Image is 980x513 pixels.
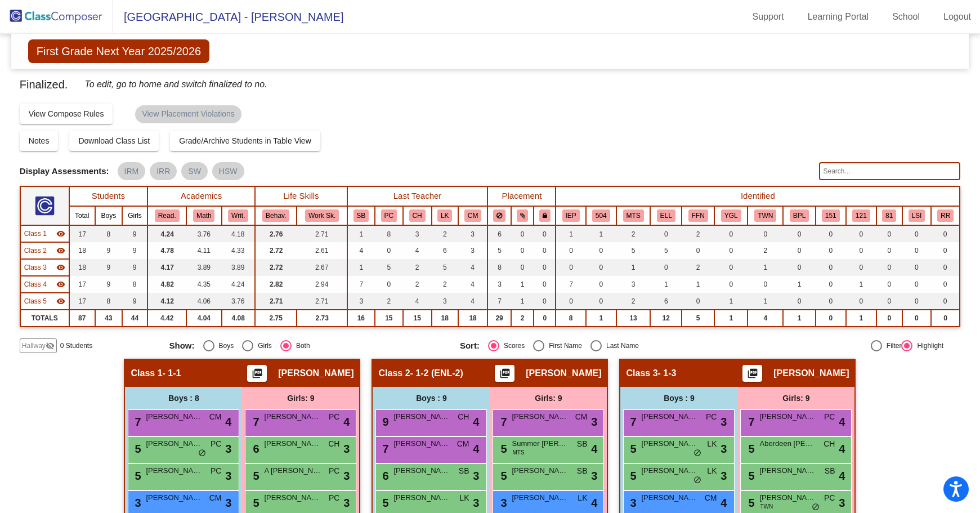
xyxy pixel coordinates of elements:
[375,225,403,242] td: 8
[912,341,943,351] div: Highlight
[748,206,783,225] th: Twins
[403,293,432,310] td: 4
[69,259,95,276] td: 18
[902,225,932,242] td: 0
[783,225,815,242] td: 0
[783,276,815,293] td: 1
[511,259,534,276] td: 0
[95,206,122,225] th: Boys
[375,242,403,259] td: 0
[458,276,487,293] td: 4
[169,340,451,351] mat-radio-group: Select an option
[714,225,748,242] td: 0
[147,186,255,206] th: Academics
[657,209,675,222] button: ELL
[222,293,256,310] td: 3.76
[170,131,320,151] button: Grade/Archive Students in Table View
[876,293,902,310] td: 0
[783,310,815,327] td: 1
[458,259,487,276] td: 4
[150,162,177,180] mat-chip: IRR
[902,276,932,293] td: 0
[458,242,487,259] td: 3
[403,276,432,293] td: 2
[186,310,221,327] td: 4.04
[487,293,511,310] td: 7
[464,209,481,222] button: CM
[122,293,147,310] td: 9
[586,259,616,276] td: 0
[305,209,339,222] button: Work Sk.
[155,209,180,222] button: Read.
[846,276,876,293] td: 1
[242,387,359,409] div: Girls: 9
[846,310,876,327] td: 1
[95,310,122,327] td: 43
[458,225,487,242] td: 3
[783,293,815,310] td: 0
[616,276,651,293] td: 3
[714,276,748,293] td: 0
[347,206,375,225] th: Stephen Burns
[852,209,870,222] button: 121
[556,206,585,225] th: Individualized Education Plan
[432,259,458,276] td: 5
[586,310,616,327] td: 1
[783,259,815,276] td: 0
[69,206,95,225] th: Total
[122,225,147,242] td: 9
[297,293,347,310] td: 2.71
[534,293,556,310] td: 0
[714,293,748,310] td: 1
[602,341,639,351] div: Last Name
[186,242,221,259] td: 4.11
[169,341,195,351] span: Show:
[931,259,960,276] td: 0
[403,259,432,276] td: 2
[534,242,556,259] td: 0
[721,209,741,222] button: YGL
[658,368,677,379] span: - 1-3
[69,310,95,327] td: 87
[790,209,809,222] button: BPL
[20,225,69,242] td: Helen Breheny - 1-1
[255,310,297,327] td: 2.75
[626,368,657,379] span: Class 3
[122,276,147,293] td: 8
[95,259,122,276] td: 9
[375,310,403,327] td: 15
[544,341,582,351] div: First Name
[20,310,69,327] td: TOTALS
[56,229,65,238] mat-icon: visibility
[69,242,95,259] td: 18
[56,280,65,289] mat-icon: visibility
[222,242,256,259] td: 4.33
[526,368,601,379] span: [PERSON_NAME]
[20,242,69,259] td: Logan Lemorocco - 1-2 (ENL-2)
[682,310,714,327] td: 5
[375,206,403,225] th: Patricia Capobianco
[28,39,209,63] span: First Grade Next Year 2025/2026
[822,209,840,222] button: 151
[931,310,960,327] td: 0
[228,209,248,222] button: Writ.
[122,206,147,225] th: Girls
[556,310,585,327] td: 8
[682,242,714,259] td: 0
[297,242,347,259] td: 2.61
[78,136,150,145] span: Download Class List
[22,341,46,351] span: Hallway
[746,368,759,383] mat-icon: picture_as_pdf
[432,242,458,259] td: 6
[799,8,878,26] a: Learning Portal
[147,293,186,310] td: 4.12
[432,225,458,242] td: 2
[511,206,534,225] th: Keep with students
[181,162,208,180] mat-chip: SW
[586,276,616,293] td: 0
[616,242,651,259] td: 5
[748,259,783,276] td: 1
[490,387,607,409] div: Girls: 9
[20,166,109,176] span: Display Assessments:
[511,242,534,259] td: 0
